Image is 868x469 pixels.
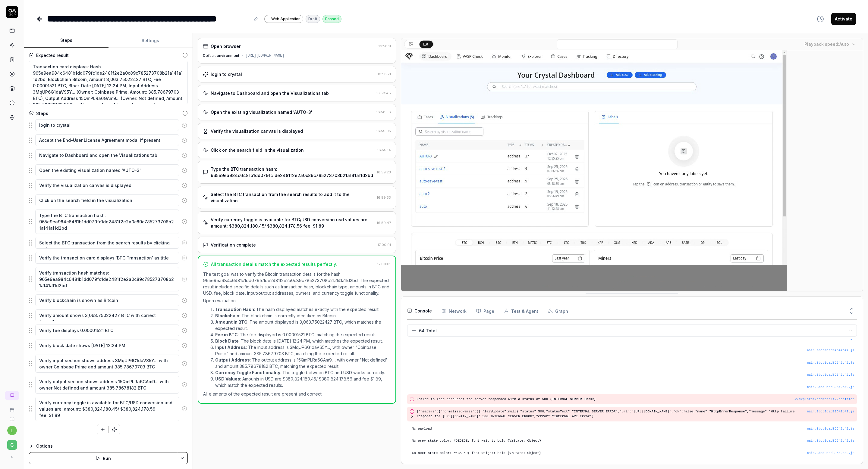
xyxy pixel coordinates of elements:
[29,149,188,162] div: Suggestions
[179,216,190,228] button: Remove step
[377,221,391,225] time: 16:59:47
[807,360,854,365] button: main.3bcb0cad89642c42.js
[29,194,188,207] div: Suggestions
[215,313,239,318] strong: Blockchain
[29,119,188,132] div: Suggestions
[215,345,246,350] strong: Input Address
[378,72,391,76] time: 16:58:21
[548,303,568,319] button: Graph
[215,319,391,331] li: : The amount displayed is 3,063.75022427 BTC, which matches the expected result.
[29,339,188,352] div: Suggestions
[36,52,69,58] div: Expected result
[211,261,337,267] div: All transaction details match the expected results perfectly.
[179,134,190,146] button: Remove step
[211,147,304,153] div: Click on the search field in the visualization
[813,13,828,25] button: View version history
[417,409,807,419] pre: {"headers":{"normalizedNames":{},"lazyUpdate":null},"status":500,"statusText":"INTERNAL SERVER ER...
[211,242,256,248] div: Verification complete
[215,306,391,312] li: : The hash displayed matches exactly with the expected result.
[407,303,432,319] button: Console
[807,438,854,443] button: main.3bcb0cad89642c42.js
[412,426,854,431] pre: %c payload
[29,267,188,292] div: Suggestions
[264,15,303,23] a: Web Application
[179,252,190,264] button: Remove step
[2,403,21,412] a: Book a call with us
[29,354,188,373] div: Suggestions
[203,271,391,296] p: The test goal was to verify the Bitcoin transaction details for the hash 965e9ea984c6481b1dd079fc...
[179,325,190,337] button: Remove step
[179,237,190,249] button: Remove step
[203,53,239,58] div: Default environment
[211,128,303,134] div: Verify the visualization canvas is displayed
[179,294,190,306] button: Remove step
[807,372,854,377] button: main.3bcb0cad89642c42.js
[379,44,391,48] time: 16:58:11
[807,348,854,353] div: main.3bcb0cad89642c42.js
[179,273,190,285] button: Remove step
[211,109,312,115] div: Open the existing visualization named 'AUTO-3'
[215,319,247,325] strong: Amount in BTC
[807,385,854,390] button: main.3bcb0cad89642c42.js
[36,443,188,450] div: Options
[29,396,188,421] div: Suggestions
[807,426,854,431] button: main.3bcb0cad89642c42.js
[793,397,854,402] button: …2/explorer/address/tx-position
[24,33,108,48] button: Steps
[29,309,188,322] div: Suggestions
[29,443,188,450] button: Options
[378,243,391,247] time: 17:00:01
[5,391,19,400] a: New conversation
[7,440,17,450] span: C
[377,148,391,152] time: 16:59:14
[211,71,242,77] div: login to crystal
[179,194,190,207] button: Remove step
[29,179,188,192] div: Suggestions
[417,397,854,402] pre: Failed to load resource: the server responded with a status of 500 (INTERNAL SERVER ERROR)
[215,331,391,338] li: : The fee displayed is 0.00001521 BTC, matching the expected result.
[2,412,21,422] a: Documentation
[179,403,190,415] button: Remove step
[377,262,391,266] time: 17:00:01
[476,303,494,319] button: Page
[215,338,239,343] strong: Block Date
[211,191,374,204] div: Select the BTC transaction from the search results to add it to the visualization
[376,129,391,133] time: 16:59:05
[29,294,188,307] div: Suggestions
[215,344,391,357] li: : The input address is 3MqUP6G1daVS5Y..., with owner "Coinbase Prime" and amount 385.78679703 BTC...
[215,307,254,312] strong: Transaction Hash
[211,166,374,179] div: Type the BTC transaction hash: 965e9ea984c6481b1dd079fc1de2481f2e2a0c89c785273708b21a141a11d2bd
[179,179,190,191] button: Remove step
[215,338,391,344] li: : The block date is [DATE] 12:24 PM, which matches the expected result.
[179,119,190,131] button: Remove step
[179,340,190,352] button: Remove step
[412,451,854,456] pre: %c next state color: #4CAF50; font-weight: bold {VzState: Object}
[442,303,467,319] button: Network
[215,376,240,381] strong: USD Values
[179,379,190,391] button: Remove step
[203,391,391,397] p: All elements of the expected result are present and correct.
[215,369,391,376] li: : The toggle between BTC and USD works correctly.
[203,297,391,304] p: Upon evaluation:
[29,375,188,394] div: Suggestions
[504,303,538,319] button: Test & Agent
[807,451,854,456] button: main.3bcb0cad89642c42.js
[179,358,190,370] button: Remove step
[271,16,300,22] span: Web Application
[211,216,374,229] div: Verify currency toggle is available for BTC/USD conversion usd values are: amount: $380,824,180.4...
[377,195,391,200] time: 16:59:33
[29,209,188,234] div: Suggestions
[215,370,280,375] strong: Currency Toggle Functionality
[322,15,341,23] div: Passed
[29,134,188,147] div: Suggestions
[306,15,320,23] div: Draft
[2,435,21,451] button: C
[179,164,190,176] button: Remove step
